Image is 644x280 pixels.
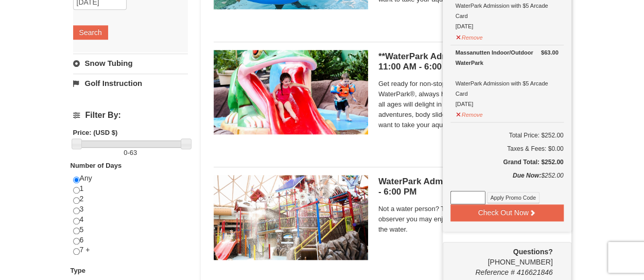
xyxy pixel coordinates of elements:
h5: **WaterPark Admission - Under 42” Tall | 11:00 AM - 6:00 PM [378,51,559,72]
h5: Grand Total: $252.00 [450,157,564,167]
div: Taxes & Fees: $0.00 [450,144,564,154]
strong: Due Now: [513,172,541,179]
h4: Filter By: [73,111,188,120]
label: - [73,148,188,158]
strong: Number of Days [71,162,122,169]
strong: Price: (USD $) [73,129,118,136]
span: 416621846 [516,268,552,276]
span: Reference # [475,268,514,276]
div: Any 1 2 3 4 5 6 7 + [73,173,188,266]
div: Massanutten Indoor/Outdoor WaterPark [456,47,559,68]
button: Apply Promo Code [487,192,539,203]
span: [PHONE_NUMBER] [450,247,553,266]
img: 6619917-738-d4d758dd.jpg [214,50,368,134]
h5: WaterPark Admission- Observer | 11:00 AM - 6:00 PM [378,177,559,197]
strong: Questions? [513,248,552,256]
h6: Total Price: $252.00 [450,130,564,141]
button: Check Out Now [450,204,564,221]
div: $252.00 [450,170,564,191]
span: 0 [124,149,127,156]
button: Remove [456,30,483,43]
strong: $63.00 [541,47,559,58]
strong: Type [71,267,85,274]
span: 63 [130,149,137,156]
button: Search [73,25,108,40]
a: Snow Tubing [73,54,188,73]
a: Golf Instruction [73,74,188,93]
img: 6619917-744-d8335919.jpg [214,175,368,259]
button: Remove [456,107,483,120]
span: Not a water person? Then this ticket is just for you. As an observer you may enjoy the WaterPark ... [378,204,559,235]
span: Get ready for non-stop thrills at the Massanutten WaterPark®, always heated to 84° Fahrenheit. Ch... [378,79,559,130]
div: WaterPark Admission with $5 Arcade Card [DATE] [456,47,559,109]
